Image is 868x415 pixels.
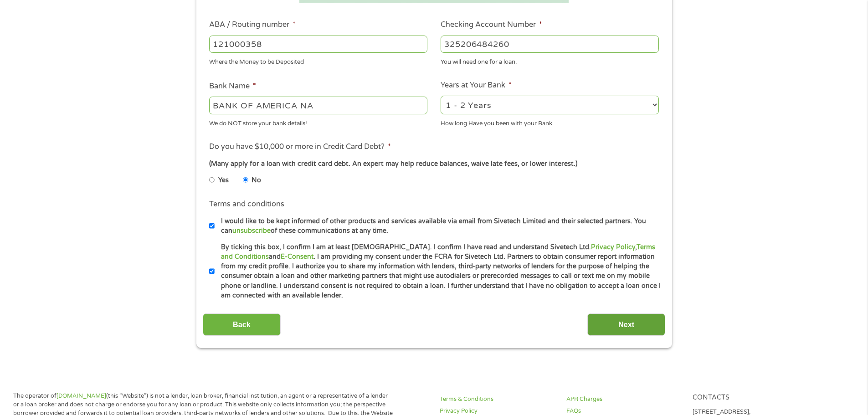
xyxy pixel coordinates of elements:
[232,227,271,235] a: unsubscribe
[441,116,659,128] div: How long Have you been with your Bank
[441,81,512,90] label: Years at Your Bank
[209,116,427,128] div: We do NOT store your bank details!
[693,394,808,402] h4: Contacts
[215,216,662,236] label: I would like to be kept informed of other products and services available via email from Sivetech...
[441,55,659,67] div: You will need one for a loan.
[252,175,261,185] label: No
[566,395,682,404] a: APR Charges
[440,395,555,404] a: Terms & Conditions
[218,175,229,185] label: Yes
[209,200,284,209] label: Terms and conditions
[209,55,427,67] div: Where the Money to be Deposited
[281,253,313,261] a: E-Consent
[209,142,391,152] label: Do you have $10,000 or more in Credit Card Debt?
[209,20,296,30] label: ABA / Routing number
[441,20,542,30] label: Checking Account Number
[56,392,106,400] a: [DOMAIN_NAME]
[203,313,281,336] input: Back
[209,159,658,169] div: (Many apply for a loan with credit card debt. An expert may help reduce balances, waive late fees...
[215,242,662,301] label: By ticking this box, I confirm I am at least [DEMOGRAPHIC_DATA]. I confirm I have read and unders...
[209,36,427,53] input: 263177916
[591,243,635,251] a: Privacy Policy
[221,243,655,261] a: Terms and Conditions
[209,82,256,91] label: Bank Name
[441,36,659,53] input: 345634636
[587,313,665,336] input: Next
